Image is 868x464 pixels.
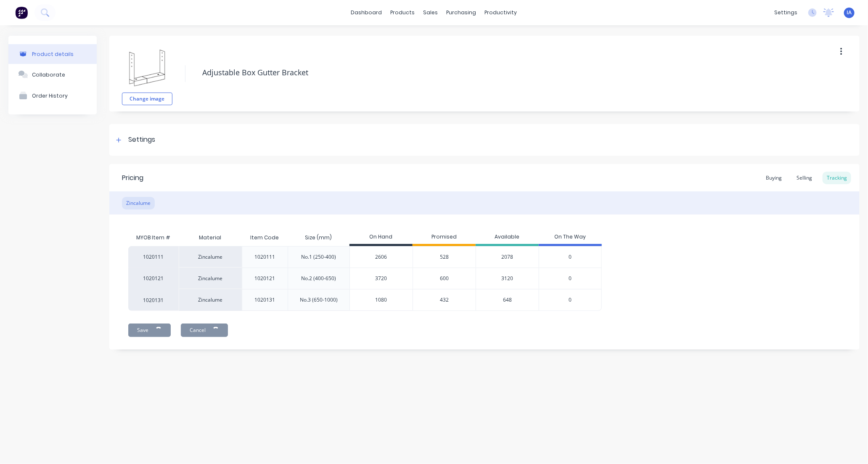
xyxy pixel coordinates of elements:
[122,93,172,105] button: Change image
[350,268,413,289] div: 3720
[386,6,419,19] div: products
[301,253,336,261] div: No.1 (250-400)
[347,6,386,19] a: dashboard
[179,229,242,246] div: Material
[792,172,816,184] div: Selling
[254,275,275,282] div: 1020121
[539,229,602,246] div: On The Way
[413,229,476,246] div: Promised
[32,93,68,99] div: Order History
[128,323,171,337] button: Save
[128,229,179,246] div: MYOB Item #
[128,135,155,145] div: Settings
[476,246,539,268] div: 2078
[179,246,242,268] div: Zincalume
[122,42,172,105] div: fileChange image
[300,296,338,304] div: No.3 (650-1000)
[823,172,851,184] div: Tracking
[569,275,572,282] span: 0
[126,46,168,88] img: file
[8,44,97,64] button: Product details
[350,247,413,268] div: 2606
[440,296,449,304] span: 432
[198,63,778,82] textarea: Adjustable Box Gutter Bracket
[243,227,286,248] div: Item Code
[298,227,339,248] div: Size (mm)
[122,197,155,209] div: Zincalume
[349,229,413,246] div: On Hand
[254,296,275,304] div: 1020131
[32,51,74,57] div: Product details
[569,253,572,261] span: 0
[476,229,539,246] div: Available
[128,246,179,268] div: 1020111
[15,6,28,19] img: Factory
[440,253,449,261] span: 528
[179,289,242,311] div: Zincalume
[32,72,65,78] div: Collaborate
[847,9,852,16] span: IA
[442,6,481,19] div: purchasing
[476,289,539,311] div: 648
[419,6,442,19] div: sales
[8,64,97,85] button: Collaborate
[8,85,97,106] button: Order History
[762,172,786,184] div: Buying
[122,173,143,183] div: Pricing
[440,275,449,282] span: 600
[254,253,275,261] div: 1020111
[128,289,179,311] div: 1020131
[481,6,521,19] div: productivity
[569,296,572,304] span: 0
[128,268,179,289] div: 1020121
[476,268,539,289] div: 3120
[301,275,336,282] div: No.2 (400-650)
[181,323,228,337] button: Cancel
[350,289,413,310] div: 1080
[770,6,802,19] div: settings
[179,268,242,289] div: Zincalume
